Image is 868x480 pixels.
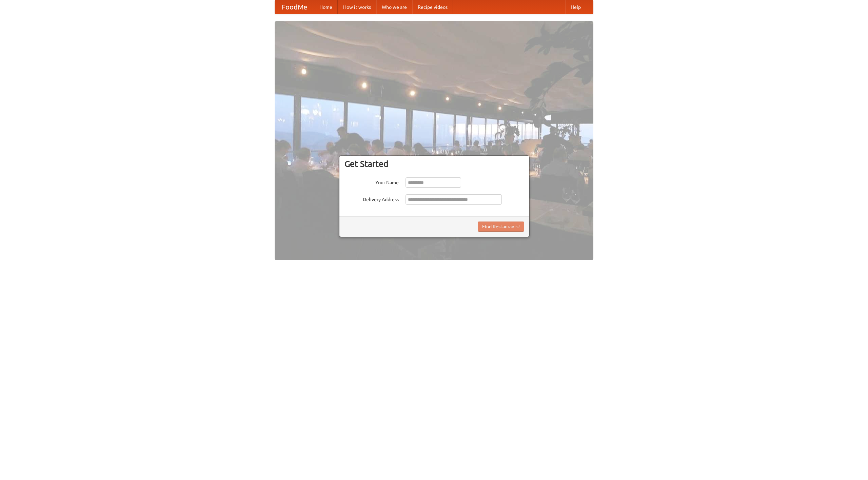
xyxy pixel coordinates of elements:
a: Recipe videos [412,0,453,14]
label: Delivery Address [344,194,399,203]
a: Home [314,0,338,14]
a: FoodMe [275,0,314,14]
a: Who we are [376,0,412,14]
a: Help [565,0,586,14]
h3: Get Started [344,159,524,169]
label: Your Name [344,177,399,186]
button: Find Restaurants! [478,222,524,232]
a: How it works [338,0,376,14]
